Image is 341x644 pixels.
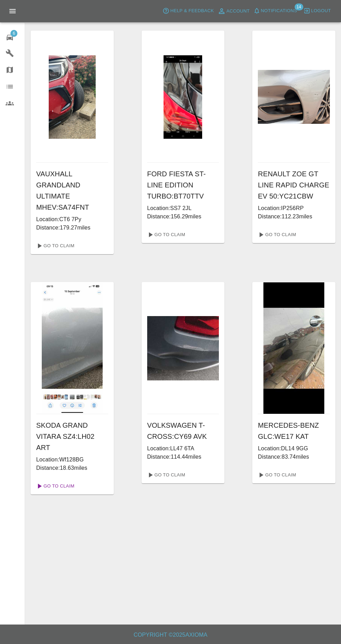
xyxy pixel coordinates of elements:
[36,464,108,472] p: Distance: 18.63 miles
[147,420,219,442] h6: VOLKSWAGEN T-CROSS : CY69 AVK
[258,444,330,453] p: Location: DL14 9GG
[147,444,219,453] p: Location: LL47 6TA
[4,3,21,19] button: Open drawer
[252,6,299,16] button: Notifications
[311,7,331,15] span: Logout
[170,7,214,15] span: Help & Feedback
[147,168,219,202] h6: FORD FIESTA ST-LINE EDITION TURBO : BT70TTV
[33,481,76,492] a: Go To Claim
[36,215,108,224] p: Location: CT6 7Py
[33,240,76,251] a: Go To Claim
[227,7,250,15] span: Account
[144,229,187,240] a: Go To Claim
[36,224,108,232] p: Distance: 179.27 miles
[302,6,333,16] button: Logout
[216,6,252,17] a: Account
[36,168,108,213] h6: VAUXHALL GRANDLAND ULTIMATE MHEV : SA74FNT
[36,420,108,453] h6: SKODA GRAND VITARA SZ4 : LH02 ART
[161,6,215,16] button: Help & Feedback
[255,469,298,481] a: Go To Claim
[261,7,297,15] span: Notifications
[258,204,330,212] p: Location: IP256RP
[147,212,219,221] p: Distance: 156.29 miles
[147,453,219,461] p: Distance: 114.44 miles
[258,212,330,221] p: Distance: 112.23 miles
[255,229,298,240] a: Go To Claim
[144,469,187,481] a: Go To Claim
[147,204,219,212] p: Location: SS7 2JL
[258,420,330,442] h6: MERCEDES-BENZ GLC : WE17 KAT
[294,3,303,10] span: 14
[258,168,330,202] h6: RENAULT ZOE GT LINE RAPID CHARGE EV 50 : YC21CBW
[10,30,17,37] span: 6
[258,453,330,461] p: Distance: 83.74 miles
[6,630,335,640] h6: Copyright © 2025 Axioma
[36,456,108,464] p: Location: Wf128BG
